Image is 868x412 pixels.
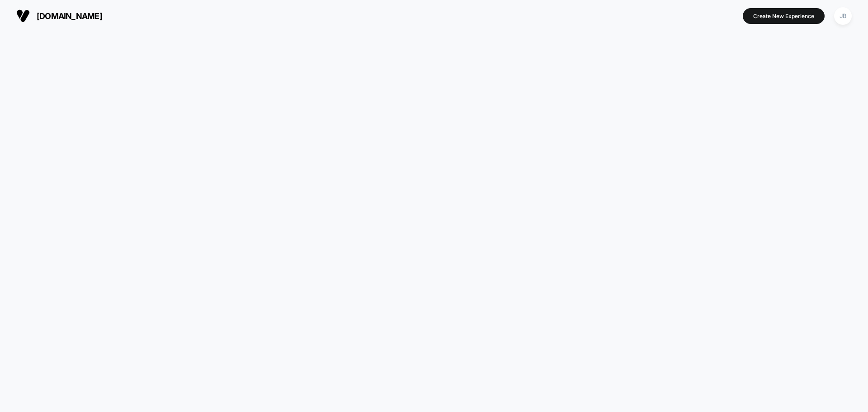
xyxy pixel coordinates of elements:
button: Create New Experience [743,8,825,24]
img: Visually logo [16,9,30,23]
div: JB [834,7,852,25]
button: [DOMAIN_NAME] [14,9,105,23]
button: JB [831,7,854,25]
span: [DOMAIN_NAME] [37,11,102,21]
